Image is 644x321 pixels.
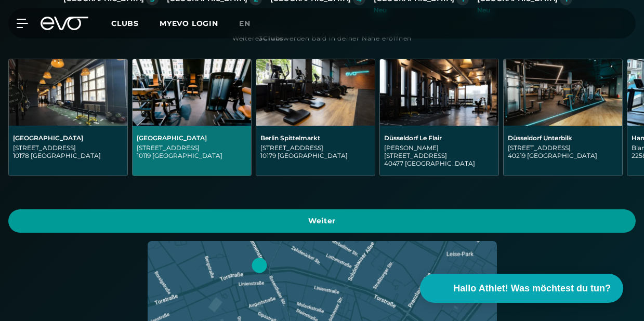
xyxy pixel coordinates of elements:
[133,59,251,126] img: Berlin Rosenthaler Platz
[111,19,139,28] span: Clubs
[384,144,494,167] div: [PERSON_NAME][STREET_ADDRESS] 40477 [GEOGRAPHIC_DATA]
[256,59,375,126] img: Berlin Spittelmarkt
[21,216,623,226] span: Weiter
[13,144,123,159] div: [STREET_ADDRESS] 10178 [GEOGRAPHIC_DATA]
[239,18,263,30] a: en
[239,19,251,28] span: en
[260,144,371,159] div: [STREET_ADDRESS] 10179 [GEOGRAPHIC_DATA]
[504,59,622,126] img: Düsseldorf Unterbilk
[260,134,371,142] div: Berlin Spittelmarkt
[111,18,160,28] a: Clubs
[9,59,127,126] img: Berlin Alexanderplatz
[8,209,636,233] a: Weiter
[380,59,498,126] img: Düsseldorf Le Flair
[508,134,618,142] div: Düsseldorf Unterbilk
[384,134,494,142] div: Düsseldorf Le Flair
[13,134,123,142] div: [GEOGRAPHIC_DATA]
[160,19,218,28] a: MYEVO LOGIN
[137,144,247,159] div: [STREET_ADDRESS] 10119 [GEOGRAPHIC_DATA]
[508,144,618,159] div: [STREET_ADDRESS] 40219 [GEOGRAPHIC_DATA]
[420,274,623,303] button: Hallo Athlet! Was möchtest du tun?
[453,282,611,296] span: Hallo Athlet! Was möchtest du tun?
[137,134,247,142] div: [GEOGRAPHIC_DATA]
